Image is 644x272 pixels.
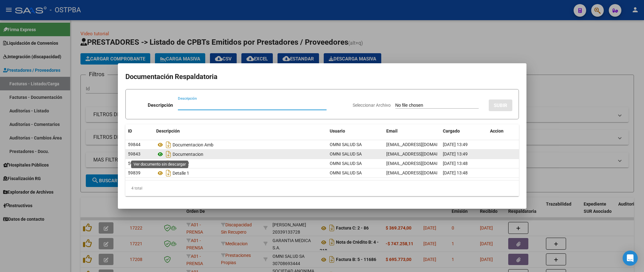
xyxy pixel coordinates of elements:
span: 59839 [128,170,140,175]
span: [EMAIL_ADDRESS][DOMAIN_NAME] [386,170,456,175]
span: 59844 [128,142,140,147]
div: Documentacion [156,149,325,159]
span: Descripción [156,128,180,133]
span: [DATE] 13:48 [443,170,468,175]
span: OMNI SALUD SA [330,170,362,175]
datatable-header-cell: Accion [487,124,519,138]
datatable-header-cell: ID [125,124,154,138]
span: Usuario [330,128,345,133]
h2: Documentación Respaldatoria [125,71,519,83]
datatable-header-cell: Descripción [154,124,327,138]
span: [DATE] 13:48 [443,161,468,166]
datatable-header-cell: Cargado [440,124,487,138]
span: Email [386,128,398,133]
i: Descargar documento [164,159,173,169]
span: 59843 [128,151,140,156]
i: Descargar documento [164,140,173,150]
span: OMNI SALUD SA [330,142,362,147]
div: Open Intercom Messenger [623,251,638,266]
span: [EMAIL_ADDRESS][DOMAIN_NAME] [386,142,456,147]
span: OMNI SALUD SA [330,151,362,156]
span: Cargado [443,128,460,133]
span: Accion [490,128,504,133]
div: 4 total [125,180,519,196]
div: Documentacion Amb [156,140,325,150]
button: SUBIR [489,99,512,111]
datatable-header-cell: Email [384,124,440,138]
datatable-header-cell: Usuario [327,124,384,138]
span: [DATE] 13:49 [443,142,468,147]
span: 59841 [128,161,140,166]
span: [EMAIL_ADDRESS][DOMAIN_NAME] [386,161,456,166]
i: Descargar documento [164,149,173,159]
div: Detalle 2 [156,159,325,169]
span: OMNI SALUD SA [330,161,362,166]
span: SUBIR [494,103,507,108]
span: [DATE] 13:49 [443,151,468,156]
p: Descripción [148,102,173,109]
span: Seleccionar Archivo [353,103,391,108]
div: Detalle 1 [156,168,325,178]
span: ID [128,128,132,133]
i: Descargar documento [164,168,173,178]
span: [EMAIL_ADDRESS][DOMAIN_NAME] [386,151,456,156]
